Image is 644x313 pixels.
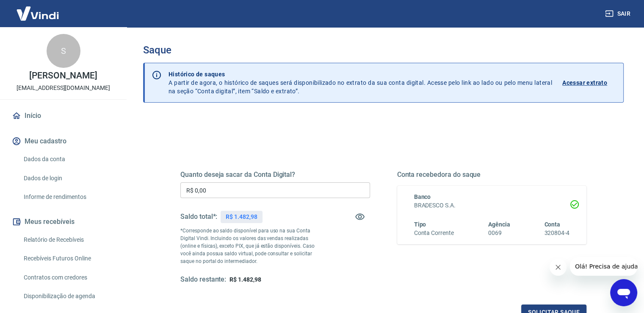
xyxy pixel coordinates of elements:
[20,269,116,286] a: Contratos com credores
[17,84,110,92] p: [EMAIL_ADDRESS][DOMAIN_NAME]
[226,212,257,221] p: R$ 1.482,98
[488,229,510,238] h6: 0069
[20,170,116,187] a: Dados de login
[5,6,71,13] span: Olá! Precisa de ajuda?
[20,250,116,267] a: Recebíveis Futuros Online
[414,193,431,200] span: Banco
[180,227,323,265] p: *Corresponde ao saldo disponível para uso na sua Conta Digital Vindi. Incluindo os valores das ve...
[488,221,510,228] span: Agência
[10,212,116,231] button: Meus recebíveis
[544,229,569,238] h6: 320804-4
[180,275,226,284] h5: Saldo restante:
[603,6,634,22] button: Sair
[169,70,552,78] p: Histórico de saques
[10,0,65,26] img: Vindi
[414,221,426,228] span: Tipo
[29,71,97,80] p: [PERSON_NAME]
[20,188,116,206] a: Informe de rendimentos
[562,78,607,87] p: Acessar extrato
[47,34,80,68] div: S
[414,229,454,238] h6: Conta Corrente
[544,221,560,228] span: Conta
[143,44,624,56] h3: Saque
[169,70,552,95] p: A partir de agora, o histórico de saques será disponibilizado no extrato da sua conta digital. Ac...
[180,212,217,221] h5: Saldo total*:
[180,170,370,179] h5: Quanto deseja sacar da Conta Digital?
[397,170,587,179] h5: Conta recebedora do saque
[414,201,570,210] h6: BRADESCO S.A.
[562,70,616,95] a: Acessar extrato
[550,259,567,276] iframe: Fechar mensagem
[570,257,637,276] iframe: Mensagem da empresa
[20,288,116,305] a: Disponibilização de agenda
[610,279,637,306] iframe: Botão para abrir a janela de mensagens
[10,106,116,125] a: Início
[10,132,116,151] button: Meu cadastro
[20,231,116,249] a: Relatório de Recebíveis
[20,151,116,168] a: Dados da conta
[229,276,261,283] span: R$ 1.482,98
